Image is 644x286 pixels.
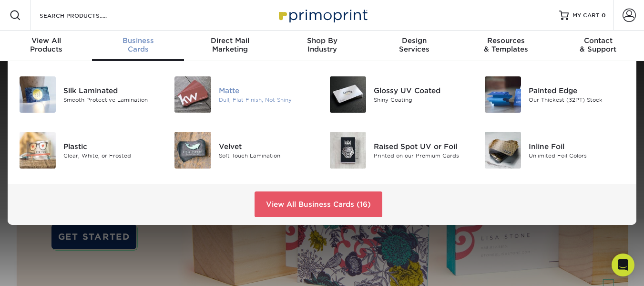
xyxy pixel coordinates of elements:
span: Design [368,36,460,45]
a: Matte Business Cards Matte Dull, Flat Finish, Not Shiny [174,73,315,117]
a: Plastic Business Cards Plastic Clear, White, or Frosted [19,128,160,172]
div: Printed on our Premium Cards [374,151,470,159]
div: & Templates [460,36,552,53]
img: Raised Spot UV or Foil Business Cards [330,132,366,168]
div: Glossy UV Coated [374,85,470,96]
div: Marketing [184,36,276,53]
span: MY CART [572,11,600,20]
img: Velvet Business Cards [174,132,211,168]
span: Contact [552,36,644,45]
div: Industry [276,36,368,53]
img: Silk Laminated Business Cards [20,76,56,113]
a: Shop ByIndustry [276,31,368,61]
a: Inline Foil Business Cards Inline Foil Unlimited Foil Colors [484,128,625,172]
div: Raised Spot UV or Foil [374,141,470,151]
span: 0 [602,12,606,19]
input: SEARCH PRODUCTS..... [39,10,132,21]
span: Shop By [276,36,368,45]
a: View All Business Cards (16) [255,191,382,217]
img: Matte Business Cards [174,76,211,113]
div: Clear, White, or Frosted [63,151,160,159]
span: Direct Mail [184,36,276,45]
img: Glossy UV Coated Business Cards [330,76,366,113]
div: Cards [92,36,184,53]
a: BusinessCards [92,31,184,61]
a: Resources& Templates [460,31,552,61]
a: Velvet Business Cards Velvet Soft Touch Lamination [174,128,315,172]
div: Inline Foil [529,141,625,151]
div: Services [368,36,460,53]
img: Inline Foil Business Cards [485,132,521,168]
div: Shiny Coating [374,96,470,104]
a: Glossy UV Coated Business Cards Glossy UV Coated Shiny Coating [329,73,470,117]
div: Open Intercom Messenger [612,254,634,276]
div: Velvet [219,141,315,151]
span: Resources [460,36,552,45]
a: Direct MailMarketing [184,31,276,61]
a: Raised Spot UV or Foil Business Cards Raised Spot UV or Foil Printed on our Premium Cards [329,128,470,172]
div: & Support [552,36,644,53]
div: Soft Touch Lamination [219,151,315,159]
div: Painted Edge [529,85,625,96]
span: Business [92,36,184,45]
div: Silk Laminated [63,85,160,96]
img: Primoprint [275,5,370,25]
div: Dull, Flat Finish, Not Shiny [219,96,315,104]
a: Painted Edge Business Cards Painted Edge Our Thickest (32PT) Stock [484,73,625,117]
div: Unlimited Foil Colors [529,151,625,159]
div: Matte [219,85,315,96]
a: DesignServices [368,31,460,61]
img: Plastic Business Cards [20,132,56,168]
a: Silk Laminated Business Cards Silk Laminated Smooth Protective Lamination [19,73,160,117]
a: Contact& Support [552,31,644,61]
img: Painted Edge Business Cards [485,76,521,113]
div: Plastic [63,141,160,151]
div: Smooth Protective Lamination [63,96,160,104]
div: Our Thickest (32PT) Stock [529,96,625,104]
